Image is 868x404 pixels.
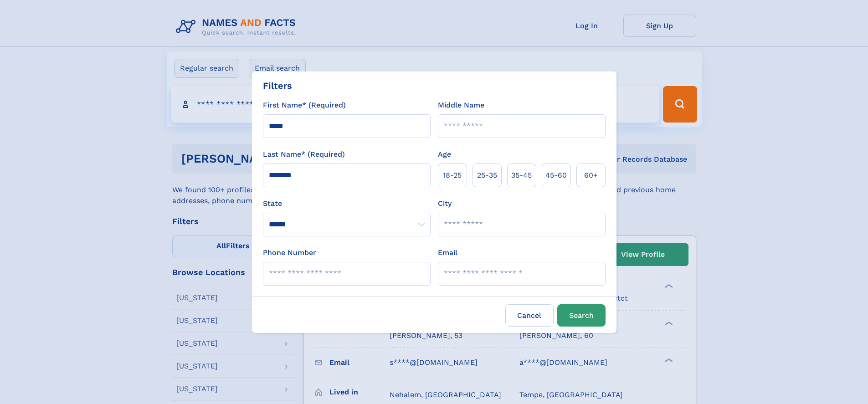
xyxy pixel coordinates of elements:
[438,247,457,258] label: Email
[263,247,316,258] label: Phone Number
[263,79,292,92] div: Filters
[438,100,484,111] label: Middle Name
[438,198,452,209] label: City
[263,198,431,209] label: State
[584,170,598,181] span: 60+
[477,170,497,181] span: 25‑35
[505,304,554,327] label: Cancel
[263,100,346,111] label: First Name* (Required)
[263,149,345,160] label: Last Name* (Required)
[438,149,451,160] label: Age
[545,170,567,181] span: 45‑60
[511,170,532,181] span: 35‑45
[557,304,606,327] button: Search
[443,170,462,181] span: 18‑25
